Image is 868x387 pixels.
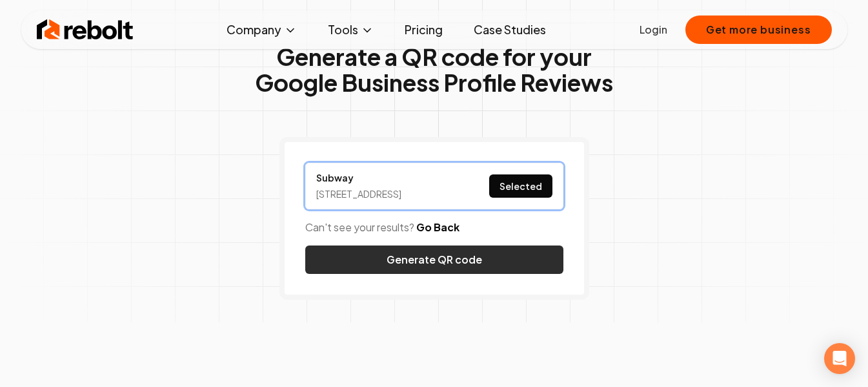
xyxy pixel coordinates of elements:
img: Rebolt Logo [37,17,134,43]
h1: Generate a QR code for your Google Business Profile Reviews [255,44,613,96]
p: Can't see your results? [305,220,563,235]
button: Company [216,17,307,43]
button: Get more business [685,16,832,44]
button: Generate QR code [305,246,563,274]
button: Go Back [416,220,459,235]
a: Case Studies [463,17,556,43]
button: Selected [489,174,552,198]
a: Subway [316,171,401,185]
a: Login [640,22,667,37]
a: Pricing [394,17,453,43]
div: Open Intercom Messenger [824,343,855,374]
button: Tools [318,17,384,43]
div: [STREET_ADDRESS] [316,187,401,201]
